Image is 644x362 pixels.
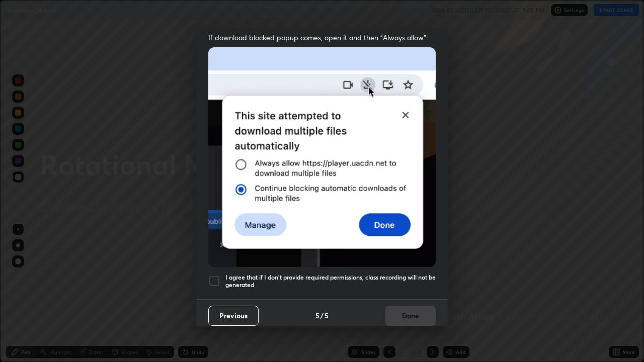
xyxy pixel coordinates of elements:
[315,310,319,321] h4: 5
[225,274,436,289] h5: I agree that if I don't provide required permissions, class recording will not be generated
[208,47,436,267] img: downloads-permission-blocked.gif
[208,306,259,326] button: Previous
[325,310,329,321] h4: 5
[208,33,436,42] span: If download blocked popup comes, open it and then "Always allow":
[320,310,324,321] h4: /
